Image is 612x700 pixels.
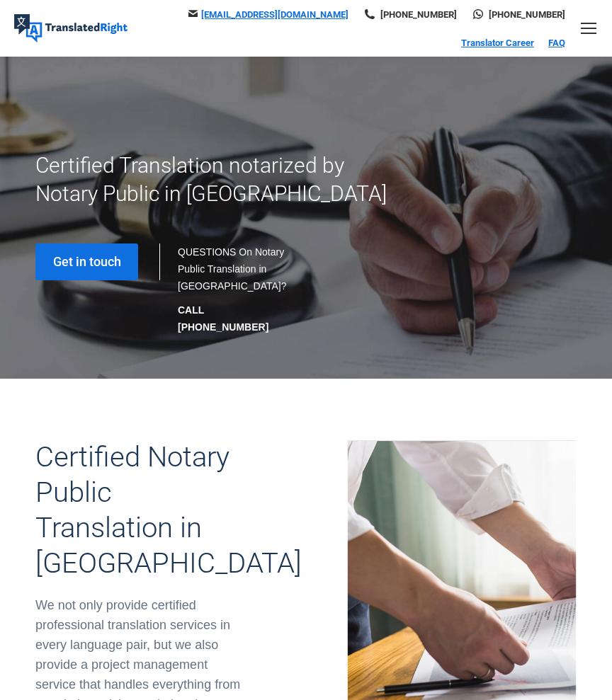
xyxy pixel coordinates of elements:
strong: CALL [PHONE_NUMBER] [178,304,268,333]
h2: Certified Notary Public Translation in [GEOGRAPHIC_DATA] [35,440,249,581]
a: [EMAIL_ADDRESS][DOMAIN_NAME] [201,9,348,20]
a: Get in touch [35,243,138,280]
a: Translator Career [461,38,534,48]
a: [PHONE_NUMBER] [363,8,457,21]
a: [PHONE_NUMBER] [471,8,565,21]
img: Translated Right [14,14,127,42]
div: QUESTIONS On Notary Public Translation in [GEOGRAPHIC_DATA]? [178,243,292,335]
span: Get in touch [53,255,121,269]
a: FAQ [548,38,565,48]
a: Mobile menu icon [579,19,598,38]
h1: Certified Translation notarized by Notary Public in [GEOGRAPHIC_DATA] [35,151,389,208]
